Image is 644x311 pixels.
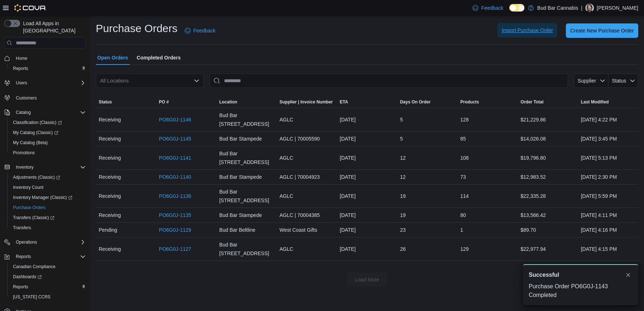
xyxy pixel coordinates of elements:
a: Inventory Count [10,183,46,192]
span: Products [460,99,479,105]
a: PO6G0J-1129 [159,226,191,234]
div: AGLC [277,242,337,256]
div: [DATE] [337,132,397,146]
span: 12 [400,173,406,181]
button: Days On Order [397,96,457,108]
button: Load More [347,272,387,287]
span: Status [99,99,112,105]
span: Inventory Count [10,183,86,192]
a: My Catalog (Classic) [7,128,89,138]
button: Status [96,96,156,108]
span: Receiving [99,173,121,181]
span: Feedback [193,27,215,34]
span: Days On Order [400,99,431,105]
span: Bud Bar Stampede [219,211,262,219]
button: Users [13,79,30,87]
a: Dashboards [7,272,89,282]
span: Reports [13,284,28,290]
div: [DATE] 4:22 PM [578,112,638,127]
button: My Catalog (Beta) [7,138,89,148]
div: $21,229.86 [518,112,578,127]
div: [DATE] [337,242,397,256]
div: Doug W [585,4,594,12]
span: Catalog [16,110,31,115]
div: [DATE] 4:15 PM [578,242,638,256]
div: $14,026.08 [518,132,578,146]
button: Reports [13,252,34,261]
button: Products [457,96,518,108]
span: Users [16,80,27,86]
span: Order Total [520,99,544,105]
span: Transfers [13,225,31,231]
div: [DATE] 4:11 PM [578,208,638,222]
span: Purchase Orders [13,205,46,210]
span: 73 [460,173,466,181]
a: PO6G0J-1127 [159,245,191,253]
div: Location [219,99,237,105]
a: Feedback [470,1,506,15]
span: 129 [460,245,469,253]
button: Purchase Orders [7,203,89,213]
h1: Purchase Orders [96,21,178,36]
span: Supplier [578,78,596,84]
button: Home [1,53,89,63]
input: Dark Mode [509,4,524,12]
span: My Catalog (Classic) [10,128,86,137]
div: $12,983.52 [518,170,578,184]
div: [DATE] [337,170,397,184]
span: Operations [16,239,37,245]
a: PO6G0J-1135 [159,211,191,219]
div: [DATE] 4:16 PM [578,223,638,237]
span: My Catalog (Classic) [13,130,58,135]
span: Customers [13,93,86,102]
a: Promotions [10,148,38,157]
a: Canadian Compliance [10,262,58,271]
div: $19,796.80 [518,151,578,165]
span: 80 [460,211,466,219]
button: Open list of options [194,78,200,84]
span: Adjustments (Classic) [13,174,60,180]
span: Washington CCRS [10,293,86,301]
button: Inventory Count [7,182,89,192]
span: Dark Mode [509,12,510,12]
a: Reports [10,283,31,291]
button: Reports [1,252,89,262]
span: Inventory Manager (Classic) [13,195,72,200]
span: Receiving [99,192,121,200]
div: AGLC | 70004385 [277,208,337,222]
div: AGLC [277,151,337,165]
span: Promotions [13,150,35,156]
span: Inventory [13,163,86,172]
div: [DATE] 5:13 PM [578,151,638,165]
span: Inventory [16,164,33,170]
div: [DATE] [337,151,397,165]
span: Promotions [10,148,86,157]
span: Inventory Manager (Classic) [10,193,86,202]
span: Bud Bar Stampede [219,134,262,143]
span: Import Purchase Order [502,27,553,34]
div: $22,977.94 [518,242,578,256]
span: 19 [400,211,406,219]
span: Receiving [99,134,121,143]
span: Dashboards [10,272,86,281]
button: Last Modified [578,96,638,108]
button: Customers [1,92,89,103]
span: Successful [529,271,559,279]
button: PO # [156,96,216,108]
a: Adjustments (Classic) [10,173,63,182]
button: Inventory [1,162,89,172]
a: Home [13,54,30,63]
a: Transfers (Classic) [7,213,89,223]
button: Users [1,78,89,88]
p: [PERSON_NAME] [597,4,638,12]
a: PO6G0J-1141 [159,154,191,162]
button: Promotions [7,148,89,158]
div: $22,335.28 [518,189,578,203]
div: $13,566.42 [518,208,578,222]
a: Classification (Classic) [10,118,65,127]
span: Bud Bar Stampede [219,173,262,181]
div: AGLC [277,189,337,203]
span: Dashboards [13,274,42,280]
div: [DATE] [337,223,397,237]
